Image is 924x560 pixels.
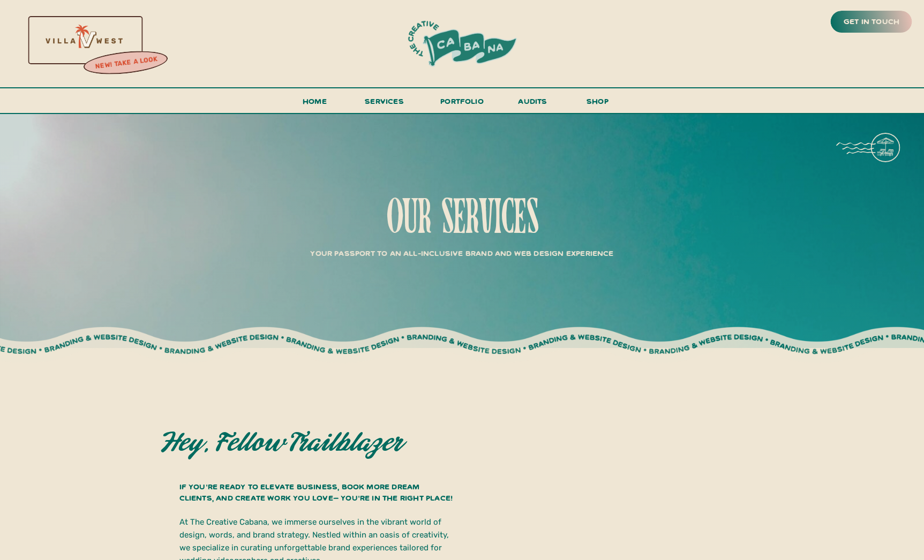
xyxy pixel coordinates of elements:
h3: If you’re ready to elevate business, book more dream clients, and create work you love– you’re in... [179,481,455,506]
h1: our services [277,195,648,243]
a: audits [517,94,549,113]
a: shop [572,94,623,113]
a: new! take a look [82,52,170,74]
a: services [362,94,407,114]
span: services [365,96,404,106]
h2: Hey, fellow trailblazer [161,429,454,457]
a: Home [298,94,332,114]
p: Your Passport to an All-Inclusive Brand and Web Design Experience [282,246,643,256]
a: portfolio [437,94,487,114]
a: get in touch [842,14,902,29]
